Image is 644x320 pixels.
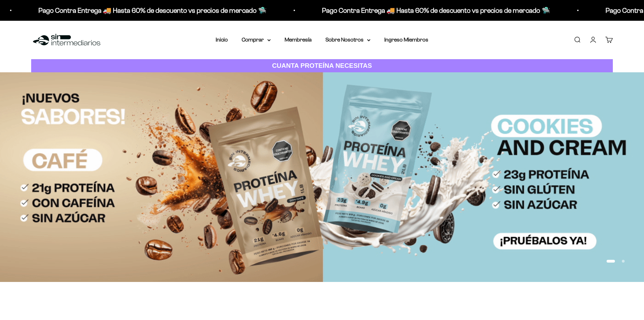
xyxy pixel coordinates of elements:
a: CUANTA PROTEÍNA NECESITAS [31,59,613,73]
summary: Sobre Nosotros [325,35,370,44]
strong: CUANTA PROTEÍNA NECESITAS [272,62,372,69]
summary: Comprar [242,35,271,44]
p: Pago Contra Entrega 🚚 Hasta 60% de descuento vs precios de mercado 🛸 [320,5,548,16]
a: Inicio [216,37,228,43]
a: Ingreso Miembros [384,37,428,43]
a: Membresía [285,37,312,43]
p: Pago Contra Entrega 🚚 Hasta 60% de descuento vs precios de mercado 🛸 [37,5,265,16]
